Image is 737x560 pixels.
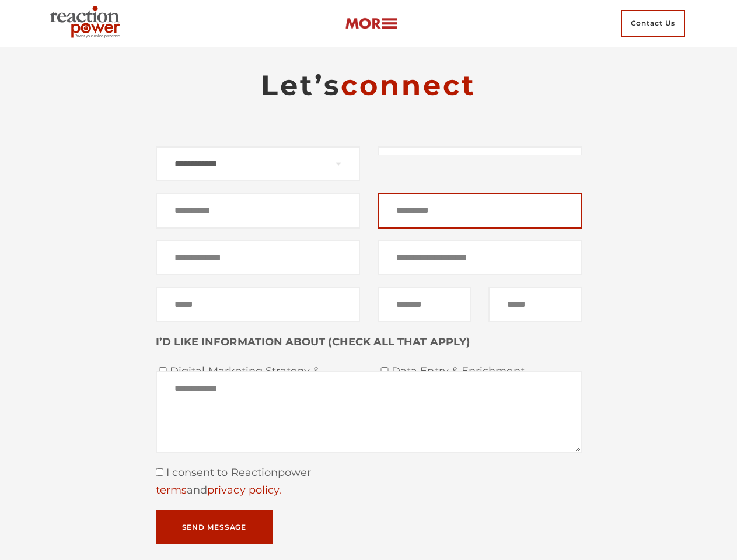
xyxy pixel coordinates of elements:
img: Executive Branding | Personal Branding Agency [45,2,130,44]
span: I consent to Reactionpower [163,466,312,479]
a: terms [156,484,187,496]
button: Send Message [156,510,273,544]
span: Data Entry & Enrichment [392,363,582,380]
span: connect [341,68,476,102]
img: more-btn.png [345,17,397,30]
span: Digital Marketing Strategy & Execution [170,363,360,397]
strong: I’D LIKE INFORMATION ABOUT (CHECK ALL THAT APPLY) [156,335,470,348]
span: Contact Us [621,10,685,37]
form: Contact form [156,146,582,544]
span: Send Message [182,524,247,531]
div: and [156,482,582,499]
a: privacy policy. [207,484,281,496]
h2: Let’s [156,68,582,103]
